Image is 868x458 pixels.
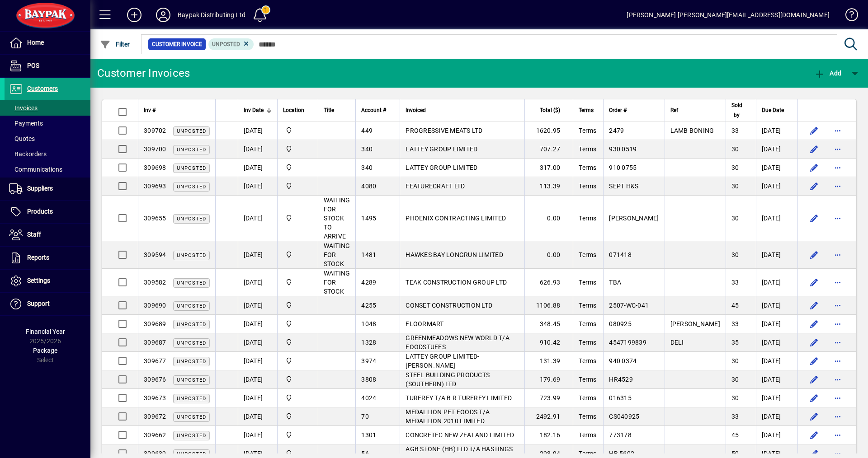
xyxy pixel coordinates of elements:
[830,248,845,262] button: More options
[524,140,573,159] td: 707.27
[524,296,573,315] td: 1106.88
[609,145,637,153] span: 930 0519
[814,70,841,77] span: Add
[361,320,376,327] span: 1048
[731,100,742,120] span: Sold by
[609,339,646,346] span: 4547199839
[762,105,784,115] span: Due Date
[731,182,739,190] span: 30
[177,377,206,383] span: Unposted
[283,126,312,136] span: Baypak - Onekawa
[579,251,596,258] span: Terms
[324,242,350,267] span: WAITING FOR STOCK
[9,120,43,127] span: Payments
[238,140,277,159] td: [DATE]
[830,372,845,387] button: More options
[5,100,90,116] a: Invoices
[670,105,720,115] div: Ref
[609,251,632,258] span: 071418
[731,376,739,383] span: 30
[756,315,797,333] td: [DATE]
[807,275,821,290] button: Edit
[731,302,739,309] span: 45
[283,144,312,154] span: Baypak - Onekawa
[238,426,277,444] td: [DATE]
[830,317,845,331] button: More options
[361,376,376,383] span: 3808
[361,145,373,153] span: 340
[524,196,573,241] td: 0.00
[731,413,739,420] span: 33
[609,450,634,457] span: HB 5602
[830,298,845,313] button: More options
[406,279,507,286] span: TEAK CONSTRUCTION GROUP LTD
[579,127,596,134] span: Terms
[524,315,573,333] td: 348.45
[144,105,156,115] span: Inv #
[283,213,312,223] span: Baypak - Onekawa
[609,164,637,171] span: 910 0755
[807,298,821,313] button: Edit
[524,122,573,140] td: 1620.95
[609,105,659,115] div: Order #
[177,216,206,222] span: Unposted
[238,370,277,389] td: [DATE]
[361,302,376,309] span: 4255
[26,328,65,335] span: Financial Year
[756,407,797,426] td: [DATE]
[238,196,277,241] td: [DATE]
[670,320,720,327] span: [PERSON_NAME]
[406,431,514,439] span: CONCRETEC NEW ZEALAND LIMITED
[579,164,596,171] span: Terms
[627,8,830,22] div: [PERSON_NAME] [PERSON_NAME][EMAIL_ADDRESS][DOMAIN_NAME]
[756,122,797,140] td: [DATE]
[283,181,312,191] span: Baypak - Onekawa
[524,426,573,444] td: 182.16
[731,215,739,222] span: 30
[27,277,50,284] span: Settings
[361,251,376,258] span: 1481
[670,127,714,134] span: LAMB BONING
[807,354,821,368] button: Edit
[27,300,50,307] span: Support
[177,451,206,457] span: Unposted
[361,339,376,346] span: 1328
[283,277,312,287] span: Baypak - Onekawa
[609,302,649,309] span: 2507-WC-041
[177,414,206,420] span: Unposted
[731,357,739,365] span: 30
[283,411,312,421] span: Baypak - Onekawa
[756,426,797,444] td: [DATE]
[177,128,206,134] span: Unposted
[5,162,90,177] a: Communications
[609,376,633,383] span: HR4529
[406,145,477,153] span: LATTEY GROUP LIMITED
[177,303,206,309] span: Unposted
[324,270,350,295] span: WAITING FOR STOCK
[524,389,573,407] td: 723.99
[238,407,277,426] td: [DATE]
[731,251,739,258] span: 30
[149,7,178,23] button: Profile
[5,201,90,223] a: Products
[27,231,41,238] span: Staff
[238,315,277,333] td: [DATE]
[609,357,637,365] span: 940 0374
[756,296,797,315] td: [DATE]
[830,391,845,405] button: More options
[33,347,57,354] span: Package
[361,182,376,190] span: 4080
[670,105,678,115] span: Ref
[177,184,206,190] span: Unposted
[812,65,844,81] button: Add
[238,122,277,140] td: [DATE]
[731,431,739,439] span: 45
[144,339,166,346] span: 309687
[5,247,90,269] a: Reports
[406,394,512,402] span: TURFREY T/A B R TURFREY LIMITED
[144,127,166,134] span: 309702
[731,394,739,402] span: 30
[731,127,739,134] span: 33
[238,241,277,269] td: [DATE]
[579,431,596,439] span: Terms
